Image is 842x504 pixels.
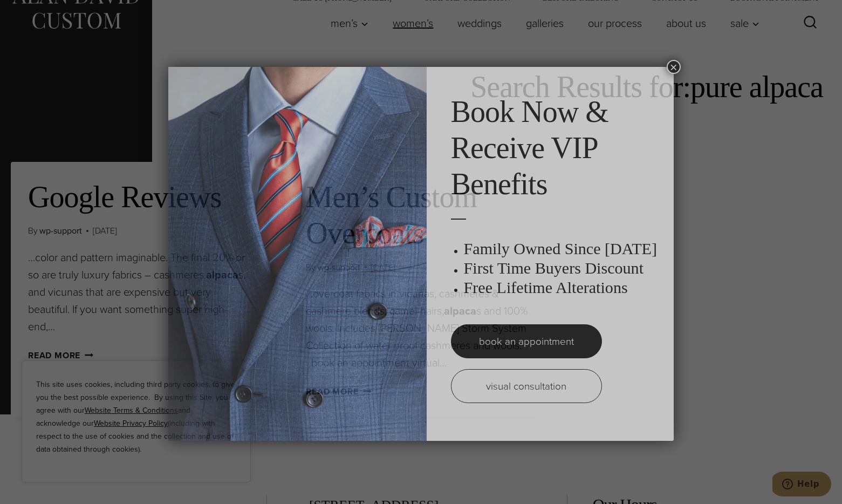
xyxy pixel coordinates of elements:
h3: Free Lifetime Alterations [464,278,663,297]
h3: First Time Buyers Discount [464,258,663,278]
button: Close [667,60,681,74]
a: book an appointment [451,324,602,358]
h2: Book Now & Receive VIP Benefits [451,94,663,203]
h3: Family Owned Since [DATE] [464,239,663,258]
a: visual consultation [451,369,602,403]
span: Help [25,8,47,17]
